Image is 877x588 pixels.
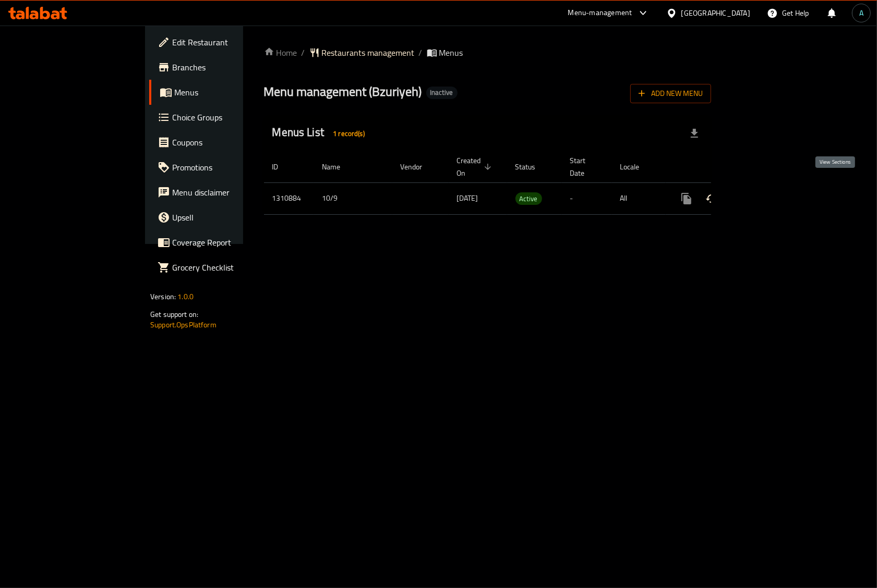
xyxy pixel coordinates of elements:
[150,308,198,321] span: Get support on:
[322,46,415,59] span: Restaurants management
[172,261,283,274] span: Grocery Checklist
[149,105,292,130] a: Choice Groups
[666,151,783,183] th: Actions
[515,193,542,205] span: Active
[149,230,292,255] a: Coverage Report
[150,318,217,332] a: Support.OpsPlatform
[515,161,549,173] span: Status
[172,186,283,199] span: Menu disclaimer
[309,46,415,59] a: Restaurants management
[272,125,371,142] h2: Menus List
[401,161,436,173] span: Vendor
[149,205,292,230] a: Upsell
[174,86,283,99] span: Menus
[172,161,283,174] span: Promotions
[457,191,478,205] span: [DATE]
[612,182,666,214] td: All
[314,182,392,214] td: 10/9
[682,121,707,146] div: Export file
[419,46,423,59] li: /
[515,192,542,205] div: Active
[264,151,783,215] table: enhanced table
[264,80,422,103] span: Menu management ( Bzuriyeh )
[426,87,458,99] div: Inactive
[149,30,292,55] a: Edit Restaurant
[674,186,699,211] button: more
[439,46,463,59] span: Menus
[426,88,458,97] span: Inactive
[699,186,724,211] button: Change Status
[172,211,283,224] span: Upsell
[172,236,283,249] span: Coverage Report
[149,255,292,280] a: Grocery Checklist
[630,84,711,103] button: Add New Menu
[149,155,292,180] a: Promotions
[568,7,632,19] div: Menu-management
[172,36,283,48] span: Edit Restaurant
[177,290,194,303] span: 1.0.0
[264,46,711,59] nav: breadcrumb
[457,154,495,179] span: Created On
[562,182,612,214] td: -
[149,180,292,205] a: Menu disclaimer
[327,125,371,142] div: Total records count
[149,130,292,155] a: Coupons
[327,129,371,139] span: 1 record(s)
[681,7,750,19] div: [GEOGRAPHIC_DATA]
[149,55,292,80] a: Branches
[302,46,305,59] li: /
[172,111,283,124] span: Choice Groups
[272,161,292,173] span: ID
[150,290,176,303] span: Version:
[639,87,703,100] span: Add New Menu
[322,161,354,173] span: Name
[172,136,283,149] span: Coupons
[149,80,292,105] a: Menus
[172,61,283,73] span: Branches
[570,154,599,179] span: Start Date
[859,7,863,19] span: A
[620,161,653,173] span: Locale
